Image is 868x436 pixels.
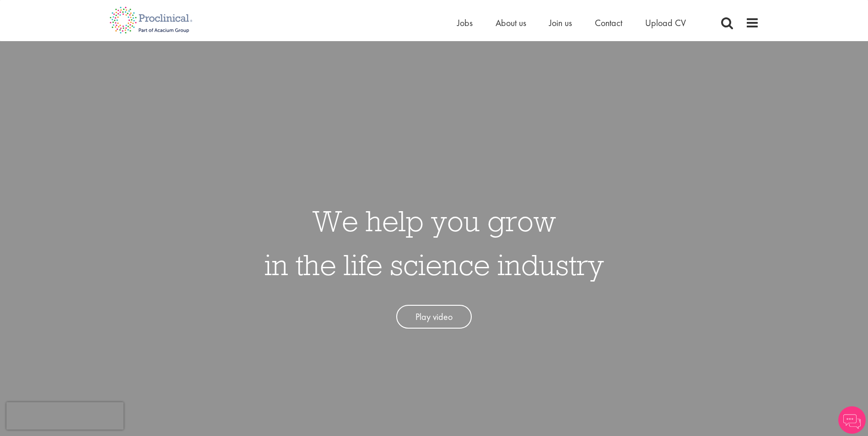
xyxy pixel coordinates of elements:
h1: We help you grow in the life science industry [264,199,604,287]
a: Jobs [457,17,473,29]
a: About us [496,17,526,29]
a: Upload CV [645,17,686,29]
a: Play video [396,305,472,329]
img: Chatbot [838,406,866,434]
a: Contact [595,17,622,29]
a: Join us [549,17,572,29]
